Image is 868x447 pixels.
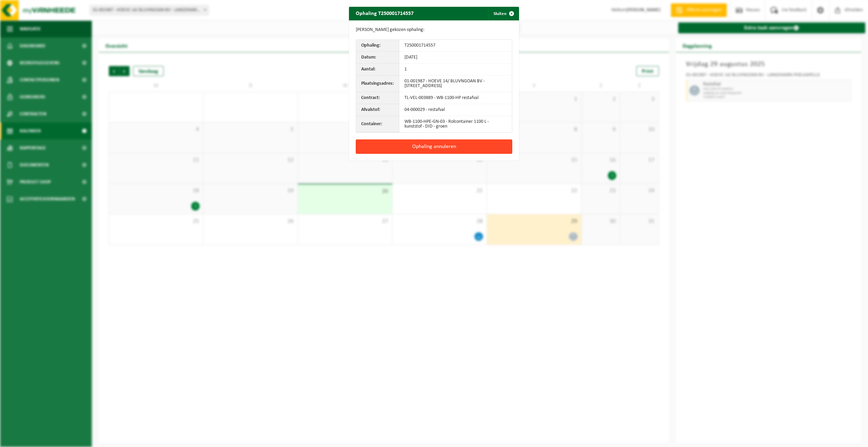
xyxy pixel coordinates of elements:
[349,7,420,20] h2: Ophaling T250001714557
[356,92,399,104] th: Contract:
[399,76,512,92] td: 01-001987 - HOEVE 14/ BLUVNGOAN BV - [STREET_ADDRESS]
[356,139,512,154] button: Ophaling annuleren
[488,7,518,20] button: Sluiten
[356,76,399,92] th: Plaatsingsadres:
[356,27,512,33] p: [PERSON_NAME] gekozen ophaling:
[399,40,512,52] td: T250001714557
[356,40,399,52] th: Ophaling:
[399,64,512,76] td: 1
[399,116,512,132] td: WB-1100-HPE-GN-03 - Rolcontainer 1100 L - kunststof - DID - groen
[399,104,512,116] td: 04-000029 - restafval
[399,52,512,64] td: [DATE]
[356,52,399,64] th: Datum:
[356,116,399,132] th: Container:
[356,64,399,76] th: Aantal:
[399,92,512,104] td: TL-VEL-003889 - WB-1100-HP restafval
[356,104,399,116] th: Afvalstof:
